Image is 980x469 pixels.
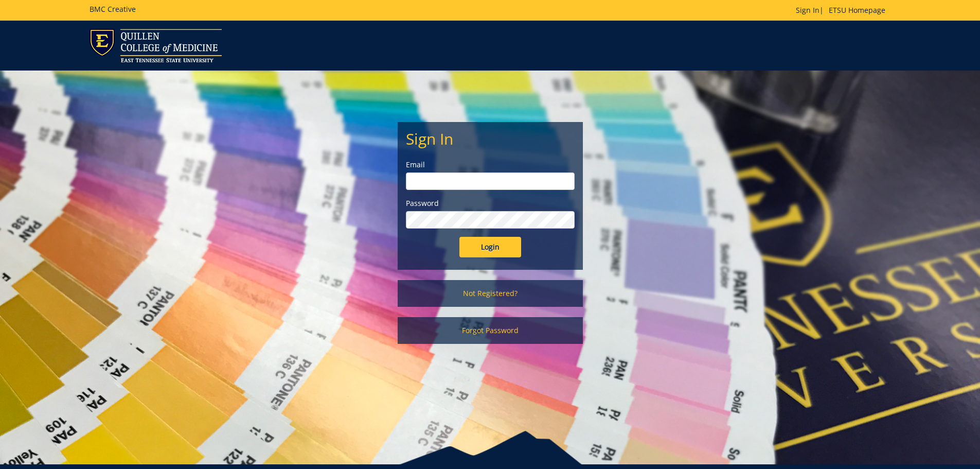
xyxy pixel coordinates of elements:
a: ETSU Homepage [824,5,890,15]
a: Not Registered? [398,280,583,307]
a: Sign In [796,5,819,15]
a: Forgot Password [398,317,583,344]
h5: BMC Creative [90,5,136,13]
p: | [796,5,890,15]
h2: Sign In [406,130,575,147]
img: ETSU logo [90,29,222,62]
label: Password [406,198,575,209]
label: Email [406,160,575,170]
input: Login [459,237,521,257]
